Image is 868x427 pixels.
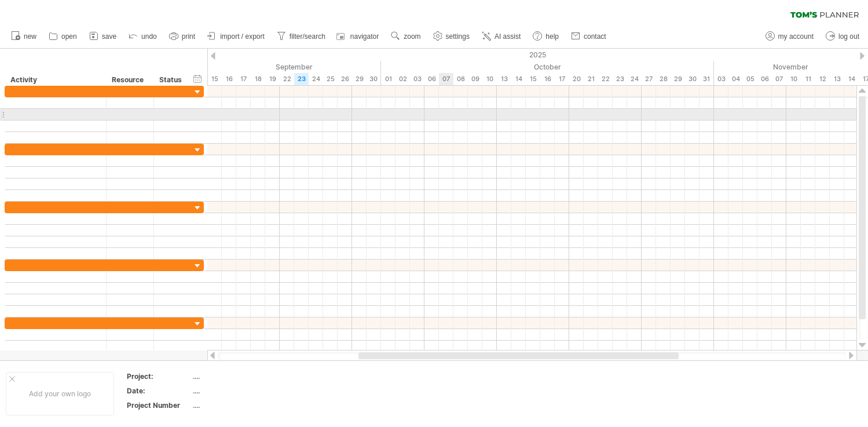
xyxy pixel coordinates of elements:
[381,61,714,73] div: October 2025
[430,29,473,44] a: settings
[838,32,859,41] span: log out
[63,61,381,73] div: September 2025
[265,73,280,85] div: Friday, 19 September 2025
[112,74,147,86] div: Resource
[24,32,36,41] span: new
[830,73,844,85] div: Thursday, 13 November 2025
[743,73,757,85] div: Wednesday, 5 November 2025
[728,73,743,85] div: Tuesday, 4 November 2025
[685,73,699,85] div: Thursday, 30 October 2025
[126,29,160,44] a: undo
[495,32,521,41] span: AI assist
[555,73,569,85] div: Friday, 17 October 2025
[757,73,772,85] div: Thursday, 6 November 2025
[511,73,526,85] div: Tuesday, 14 October 2025
[381,73,395,85] div: Wednesday, 1 October 2025
[350,32,379,41] span: navigator
[193,386,290,396] div: ....
[294,73,309,85] div: Tuesday, 23 September 2025
[656,73,671,85] div: Tuesday, 28 October 2025
[699,73,714,85] div: Friday, 31 October 2025
[453,73,468,85] div: Wednesday, 8 October 2025
[193,400,290,410] div: ....
[778,32,814,41] span: my account
[482,73,497,85] div: Friday, 10 October 2025
[844,73,859,85] div: Friday, 14 November 2025
[815,73,830,85] div: Wednesday, 12 November 2025
[236,73,251,85] div: Wednesday, 17 September 2025
[613,73,627,85] div: Thursday, 23 October 2025
[468,73,482,85] div: Thursday, 9 October 2025
[335,29,382,44] a: navigator
[424,73,439,85] div: Monday, 6 October 2025
[10,74,100,86] div: Activity
[584,73,598,85] div: Tuesday, 21 October 2025
[367,73,381,85] div: Tuesday, 30 September 2025
[166,29,199,44] a: print
[127,386,191,396] div: Date:
[388,29,424,44] a: zoom
[207,73,222,85] div: Monday, 15 September 2025
[46,29,80,44] a: open
[786,73,801,85] div: Monday, 10 November 2025
[220,32,265,41] span: import / export
[446,32,470,41] span: settings
[323,73,338,85] div: Thursday, 25 September 2025
[61,32,77,41] span: open
[479,29,524,44] a: AI assist
[526,73,540,85] div: Wednesday, 15 October 2025
[193,371,290,381] div: ....
[530,29,562,44] a: help
[598,73,613,85] div: Wednesday, 22 October 2025
[159,74,185,86] div: Status
[141,32,157,41] span: undo
[395,73,410,85] div: Thursday, 2 October 2025
[6,372,114,415] div: Add your own logo
[497,73,511,85] div: Monday, 13 October 2025
[410,73,424,85] div: Friday, 3 October 2025
[290,32,325,41] span: filter/search
[540,73,555,85] div: Thursday, 16 October 2025
[280,73,294,85] div: Monday, 22 September 2025
[127,400,191,410] div: Project Number
[823,29,863,44] a: log out
[338,73,352,85] div: Friday, 26 September 2025
[8,29,40,44] a: new
[439,73,453,85] div: Tuesday, 7 October 2025
[86,29,120,44] a: save
[772,73,786,85] div: Friday, 7 November 2025
[642,73,656,85] div: Monday, 27 October 2025
[127,371,191,381] div: Project:
[569,73,584,85] div: Monday, 20 October 2025
[671,73,685,85] div: Wednesday, 29 October 2025
[404,32,420,41] span: zoom
[763,29,817,44] a: my account
[352,73,367,85] div: Monday, 29 September 2025
[801,73,815,85] div: Tuesday, 11 November 2025
[251,73,265,85] div: Thursday, 18 September 2025
[102,32,116,41] span: save
[222,73,236,85] div: Tuesday, 16 September 2025
[627,73,642,85] div: Friday, 24 October 2025
[274,29,329,44] a: filter/search
[568,29,610,44] a: contact
[584,32,606,41] span: contact
[204,29,268,44] a: import / export
[545,32,559,41] span: help
[309,73,323,85] div: Wednesday, 24 September 2025
[182,32,195,41] span: print
[714,73,728,85] div: Monday, 3 November 2025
